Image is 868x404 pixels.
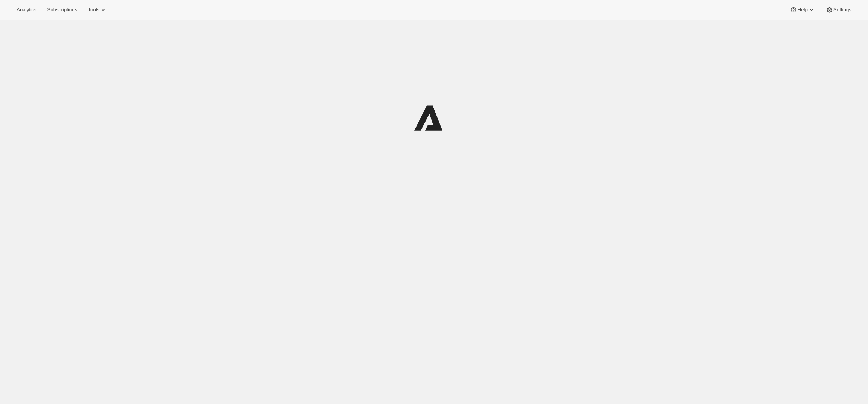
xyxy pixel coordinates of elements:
span: Settings [833,7,851,13]
span: Subscriptions [47,7,77,13]
button: Tools [83,5,111,15]
button: Help [785,5,819,15]
button: Analytics [12,5,41,15]
button: Subscriptions [43,5,82,15]
span: Analytics [17,7,36,13]
span: Help [797,7,807,13]
button: Settings [821,5,856,15]
span: Tools [88,7,99,13]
